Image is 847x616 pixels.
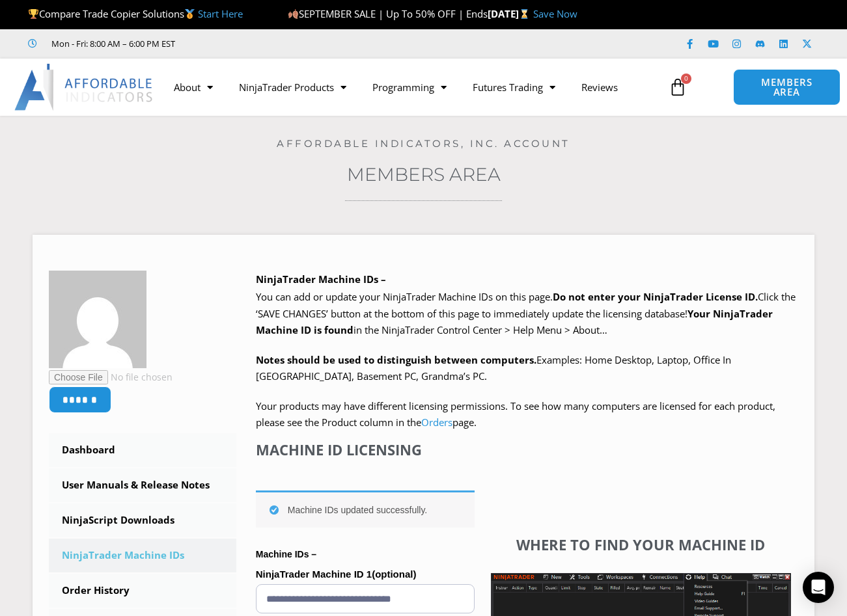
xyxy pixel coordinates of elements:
[49,468,236,502] a: User Manuals & Release Notes
[288,9,298,19] img: 🍂
[488,7,533,20] strong: [DATE]
[256,490,475,528] div: Machine IDs updated successfully.
[277,137,570,150] a: Affordable Indicators, Inc. Account
[28,7,243,20] span: Compare Trade Copier Solutions
[520,9,529,19] img: ⌛
[256,290,796,336] span: Click the ‘SAVE CHANGES’ button at the bottom of this page to immediately update the licensing da...
[681,74,691,84] span: 0
[161,72,226,102] a: About
[48,36,175,51] span: Mon - Fri: 8:00 AM – 6:00 PM EST
[256,353,536,366] strong: Notes should be used to distinguish between computers.
[803,572,834,603] div: Open Intercom Messenger
[372,569,416,580] span: (optional)
[29,9,38,19] img: 🏆
[256,273,386,286] b: NinjaTrader Machine IDs –
[198,7,243,20] a: Start Here
[347,163,501,185] a: Members Area
[49,539,236,572] a: NinjaTrader Machine IDs
[288,7,488,20] span: SEPTEMBER SALE | Up To 50% OFF | Ends
[256,549,316,559] strong: Machine IDs –
[49,503,236,537] a: NinjaScript Downloads
[256,441,475,458] h4: Machine ID Licensing
[161,72,661,102] nav: Menu
[359,72,460,102] a: Programming
[733,69,840,105] a: MEMBERS AREA
[226,72,359,102] a: NinjaTrader Products
[193,37,389,50] iframe: Customer reviews powered by Trustpilot
[533,7,577,20] a: Save Now
[649,68,706,106] a: 0
[256,290,553,303] span: You can add or update your NinjaTrader Machine IDs on this page.
[460,72,568,102] a: Futures Trading
[49,574,236,608] a: Order History
[491,536,791,553] h4: Where to find your Machine ID
[49,433,236,467] a: Dashboard
[256,565,475,584] label: NinjaTrader Machine ID 1
[553,290,758,303] b: Do not enter your NinjaTrader License ID.
[256,353,731,383] span: Examples: Home Desktop, Laptop, Office In [GEOGRAPHIC_DATA], Basement PC, Grandma’s PC.
[568,72,631,102] a: Reviews
[14,64,154,111] img: LogoAI | Affordable Indicators – NinjaTrader
[185,9,195,19] img: 🥇
[747,77,827,97] span: MEMBERS AREA
[421,416,452,429] a: Orders
[256,399,775,429] span: Your products may have different licensing permissions. To see how many computers are licensed fo...
[49,271,146,368] img: 56558f89f30afac872d0c56baeccbc54728108bf9bcac7abd95329bd1f3d4c35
